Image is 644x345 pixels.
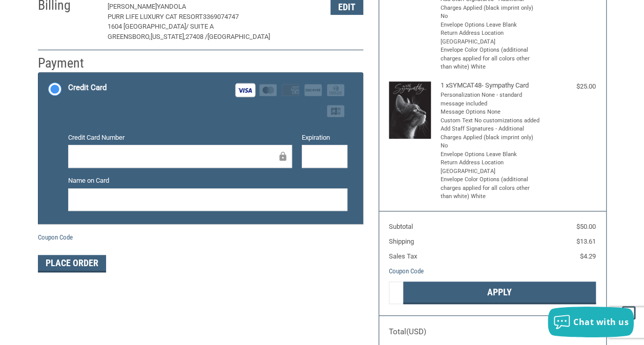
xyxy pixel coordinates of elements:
[403,282,596,305] button: Apply
[573,316,629,328] span: Chat with us
[186,23,214,30] span: / SUITE A
[203,13,239,20] span: 3369074747
[108,33,151,40] span: GREENSBORO,
[68,79,107,96] div: Credit Card
[108,23,186,30] span: 1604 [GEOGRAPHIC_DATA]
[302,133,347,143] label: Expiration
[576,223,596,230] span: $50.00
[441,81,542,90] h4: 1 x SYMCAT48- Sympathy Card
[441,91,542,108] li: Personalization None - standard message included
[441,29,542,46] li: Return Address Location [GEOGRAPHIC_DATA]
[389,238,414,245] span: Shipping
[38,55,98,72] h2: Payment
[38,233,73,241] a: Coupon Code
[441,125,542,150] li: Add Staff Signatures - Additional Charges Applied (black imprint only) No
[441,108,542,117] li: Message Options None
[389,223,413,230] span: Subtotal
[151,33,185,40] span: [US_STATE],
[441,150,542,159] li: Envelope Options Leave Blank
[185,33,207,40] span: 27408 /
[68,133,292,143] label: Credit Card Number
[580,252,596,260] span: $4.29
[389,252,417,260] span: Sales Tax
[389,282,403,305] input: Gift Certificate or Coupon Code
[157,3,186,10] span: YANDOLA
[68,176,347,186] label: Name on Card
[441,46,542,72] li: Envelope Color Options (additional charges applied for all colors other than white) White
[441,176,542,201] li: Envelope Color Options (additional charges applied for all colors other than white) White
[576,238,596,245] span: $13.61
[108,13,203,20] span: PURR LIFE LUXURY CAT RESORT
[207,33,270,40] span: [GEOGRAPHIC_DATA]
[544,81,596,92] div: $25.00
[548,307,634,337] button: Chat with us
[108,3,157,10] span: [PERSON_NAME]
[441,159,542,176] li: Return Address Location [GEOGRAPHIC_DATA]
[38,255,106,272] button: Place Order
[441,21,542,30] li: Envelope Options Leave Blank
[441,117,542,125] li: Custom Text No customizations added
[389,327,426,336] span: Total (USD)
[389,267,424,275] a: Coupon Code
